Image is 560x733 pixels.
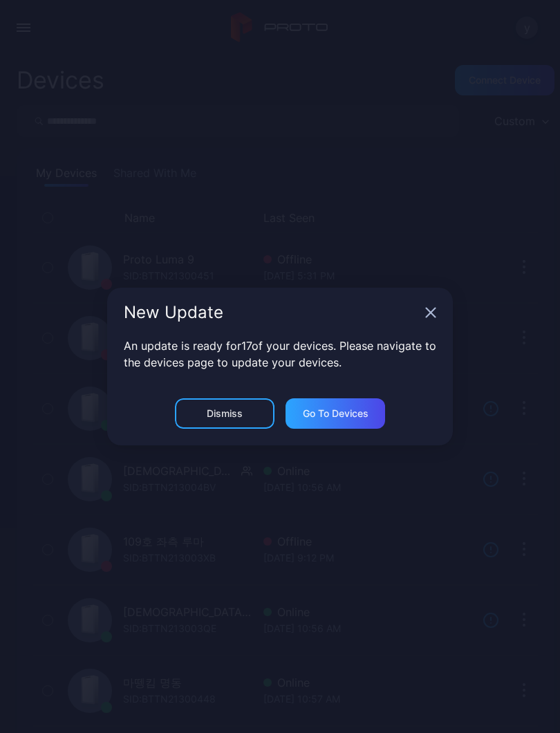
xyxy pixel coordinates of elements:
[303,408,368,419] div: Go to devices
[175,398,274,429] button: Dismiss
[286,398,385,429] button: Go to devices
[124,304,420,321] div: New Update
[124,337,436,371] p: An update is ready for 17 of your devices. Please navigate to the devices page to update your dev...
[207,408,243,419] div: Dismiss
